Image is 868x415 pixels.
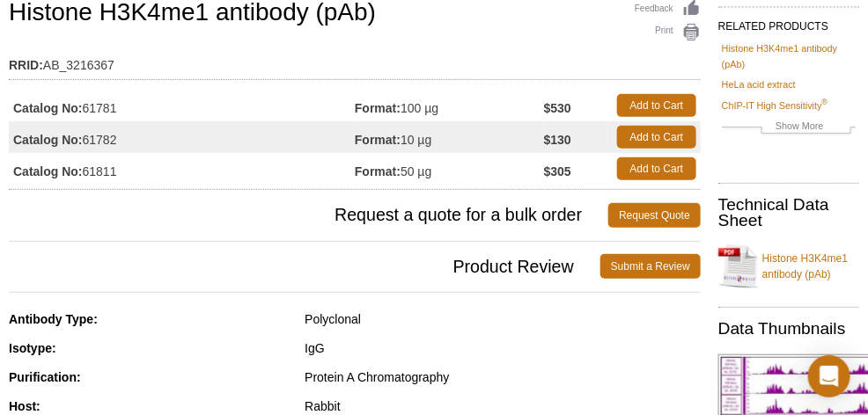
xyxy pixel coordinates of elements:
span: Product Review [9,254,600,279]
td: 50 µg [355,153,544,185]
td: 61781 [9,90,355,121]
strong: Catalog No: [13,100,83,116]
div: Rabbit [305,398,701,414]
div: Polyclonal [305,311,701,327]
td: 10 µg [355,121,544,153]
a: Submit a Review [600,254,701,279]
a: Show More [722,118,856,138]
div: IgG [305,340,701,356]
strong: Format: [355,132,401,148]
strong: Format: [355,164,401,179]
h2: RELATED PRODUCTS [718,6,859,38]
strong: Purification: [9,370,81,384]
strong: Catalog No: [13,164,83,179]
a: Add to Cart [617,94,696,117]
h2: Technical Data Sheet [718,197,859,229]
a: ChIP-IT High Sensitivity® [722,98,828,113]
h2: Data Thumbnails [718,321,859,337]
a: Add to Cart [617,126,696,149]
div: Open Intercom Messenger [808,355,850,397]
strong: $530 [544,100,571,116]
div: Protein A Chromatography [305,369,701,385]
strong: $130 [544,132,571,148]
strong: Catalog No: [13,132,83,148]
td: 100 µg [355,90,544,121]
a: HeLa acid extract [722,76,796,92]
strong: $305 [544,164,571,179]
td: 61811 [9,153,355,185]
a: Print [635,23,701,42]
td: AB_3216367 [9,47,701,75]
strong: RRID: [9,57,43,73]
a: Request Quote [608,203,701,228]
strong: Format: [355,100,401,116]
a: Histone H3K4me1 antibody (pAb) [718,240,859,293]
span: Request a quote for a bulk order [9,203,608,228]
a: Histone H3K4me1 antibody (pAb) [722,40,856,72]
sup: ® [822,98,828,106]
a: Add to Cart [617,157,696,180]
strong: Antibody Type: [9,312,98,326]
td: 61782 [9,121,355,153]
strong: Host: [9,399,40,413]
strong: Isotype: [9,341,56,355]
